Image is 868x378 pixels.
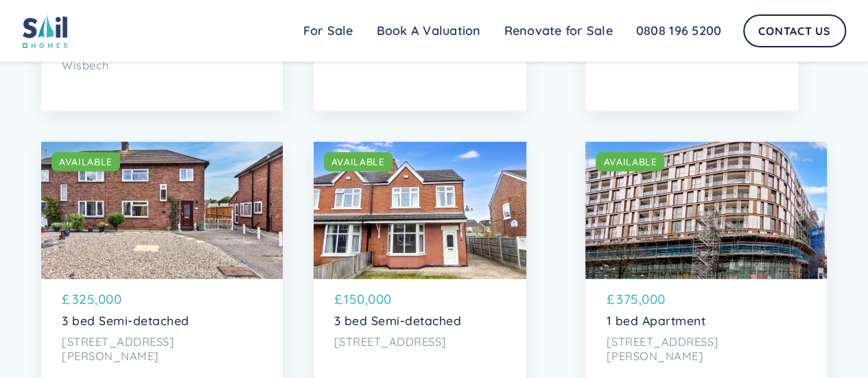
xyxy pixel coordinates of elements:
p: [STREET_ADDRESS][PERSON_NAME] [62,335,262,364]
p: 150,000 [344,290,392,309]
p: [STREET_ADDRESS][PERSON_NAME] [606,335,806,364]
a: 0808 196 5200 [624,17,733,45]
p: 375,000 [616,290,666,309]
p: 3 bed Semi-detached [62,314,262,328]
p: £ [334,290,343,309]
a: Book A Valuation [365,17,493,45]
p: 1 bed Apartment [606,314,806,328]
p: £ [606,290,615,309]
a: For Sale [292,17,365,45]
img: sail home logo colored [23,14,68,48]
a: Contact Us [743,14,846,47]
p: £ [62,290,71,309]
p: 325,000 [72,290,122,309]
p: 3 bed Semi-detached [334,314,506,328]
div: AVAILABLE [59,155,113,169]
div: AVAILABLE [331,155,385,169]
div: AVAILABLE [603,155,657,169]
p: [STREET_ADDRESS] [334,335,506,349]
a: Renovate for Sale [493,17,624,45]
